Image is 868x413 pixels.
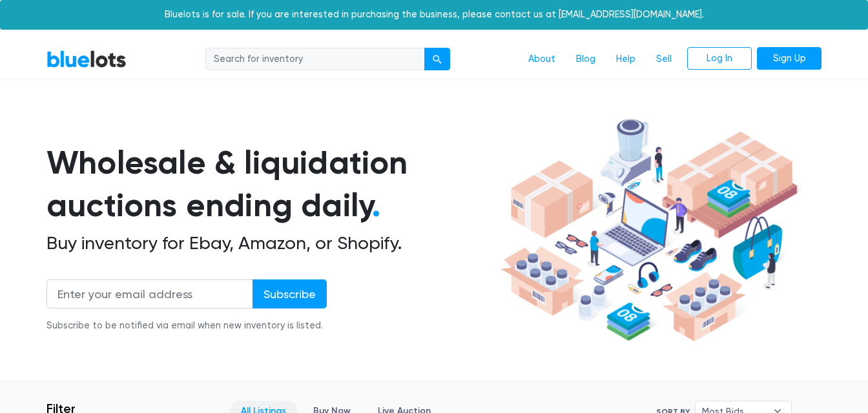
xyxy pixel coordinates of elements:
span: . [372,186,380,225]
h1: Wholesale & liquidation auctions ending daily [46,141,496,227]
a: Log In [687,47,752,70]
img: hero-ee84e7d0318cb26816c560f6b4441b76977f77a177738b4e94f68c95b2b83dbb.png [496,113,802,348]
div: Subscribe to be notified via email when new inventory is listed. [46,319,327,333]
input: Enter your email address [46,279,253,308]
a: Sign Up [757,47,821,70]
a: Sell [646,47,682,72]
a: Help [606,47,646,72]
a: About [518,47,566,72]
a: Blog [566,47,606,72]
a: BlueLots [46,50,127,68]
input: Subscribe [253,279,327,308]
input: Search for inventory [205,48,425,71]
h2: Buy inventory for Ebay, Amazon, or Shopify. [46,232,496,254]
